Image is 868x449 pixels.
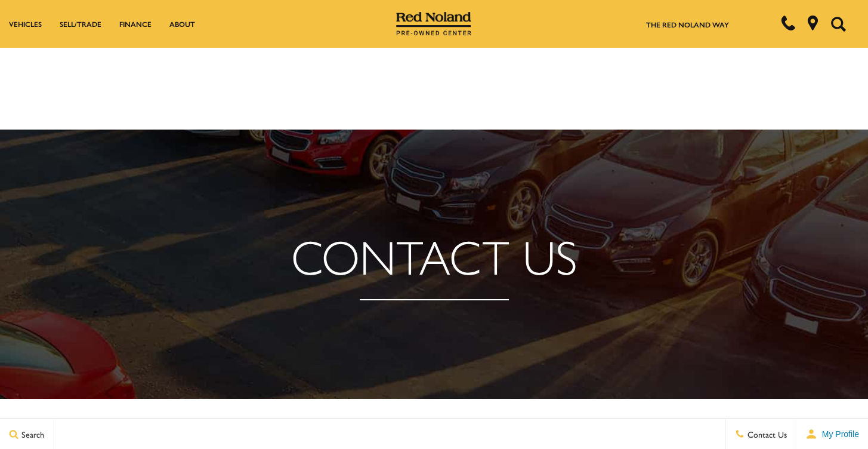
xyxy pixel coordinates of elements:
button: Open the search field [826,1,850,47]
a: The Red Noland Way [646,19,729,30]
a: Red Noland Pre-Owned [396,16,471,28]
span: My Profile [817,429,859,439]
img: Red Noland Pre-Owned [396,12,471,36]
span: Contact Us [745,428,787,440]
span: Search [18,428,44,440]
button: user-profile-menu [796,419,868,449]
